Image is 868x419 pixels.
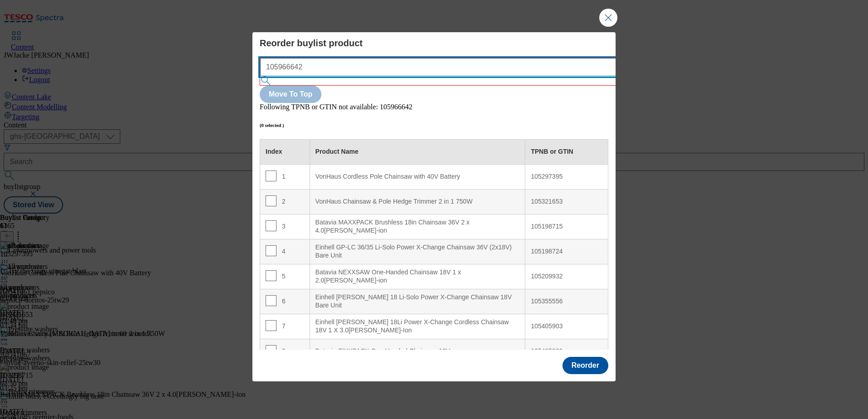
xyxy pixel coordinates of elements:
[531,347,602,356] div: 105405889
[562,357,608,374] button: Reorder
[316,198,520,206] div: VonHaus Chainsaw & Pole Hedge Trimmer 2 in 1 750W
[260,86,321,103] button: Move To Top
[316,148,520,156] div: Product Name
[266,295,304,308] div: 6
[531,198,602,206] div: 105321653
[260,122,284,128] h6: (0 selected )
[316,293,520,309] div: Einhell [PERSON_NAME] 18 Li-Solo Power X-Change Chainsaw 18V Bare Unit
[316,219,520,234] div: Batavia MAXXPACK Brushless 18in Chainsaw 36V 2 x 4.0[PERSON_NAME]-ion
[266,171,304,184] div: 1
[531,223,602,231] div: 105198715
[531,248,602,256] div: 105198724
[266,220,304,234] div: 3
[531,297,602,306] div: 105355556
[266,320,304,333] div: 7
[531,173,602,181] div: 105297395
[252,32,616,381] div: Modal
[260,58,644,76] input: Search TPNB or GTIN separated by commas or space
[266,345,304,358] div: 8
[266,195,304,209] div: 2
[316,268,520,284] div: Batavia NEXXSAW One-Handed Chainsaw 18V 1 x 2.0[PERSON_NAME]-ion
[316,318,520,334] div: Einhell [PERSON_NAME] 18Li Power X-Change Cordless Chainsaw 18V 1 X 3.0[PERSON_NAME]-Ion
[531,273,602,281] div: 105209932
[316,173,520,181] div: VonHaus Cordless Pole Chainsaw with 40V Battery
[531,148,602,156] div: TPNB or GTIN
[531,322,602,331] div: 105405903
[266,148,304,156] div: Index
[599,9,617,27] button: Close Modal
[266,270,304,283] div: 5
[260,103,608,111] div: Following TPNB or GTIN not available: 105966642
[260,38,608,49] h4: Reorder buylist product
[316,244,520,259] div: Einhell GP-LC 36/35 Li-Solo Power X-Change Chainsaw 36V (2x18V) Bare Unit
[316,347,520,356] div: Batavia FIXXPACK One-Handed Chainsaw 12V
[266,245,304,258] div: 4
